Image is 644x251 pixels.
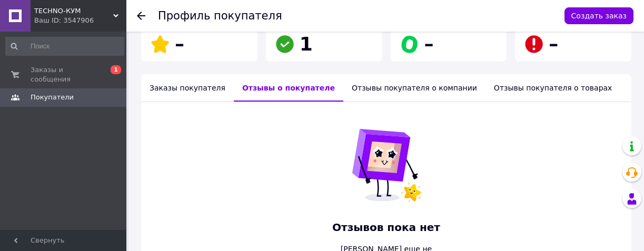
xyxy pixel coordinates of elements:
span: 1 [111,65,121,74]
span: – [175,33,184,55]
span: Заказы и сообщения [31,65,97,84]
span: TECHNO-КУМ [34,6,113,16]
span: – [549,33,558,55]
span: 1 [300,33,313,55]
span: Покупатели [31,93,74,102]
input: Поиск [5,37,124,56]
div: Заказы покупателя [141,74,234,102]
button: Создать заказ [564,7,633,24]
img: Отзывов пока нет [344,123,428,207]
h1: Профиль покупателя [158,9,282,22]
div: Вернуться назад [137,11,145,21]
div: Отзывы о покупателе [234,74,343,102]
div: Отзывы покупателя о товарах [486,74,621,102]
span: – [424,33,434,55]
div: Отзывы покупателя о компании [343,74,486,102]
div: Ваш ID: 3547906 [34,16,126,25]
span: Отзывов пока нет [325,220,447,235]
